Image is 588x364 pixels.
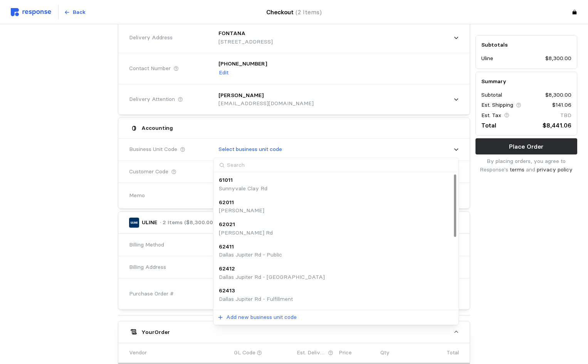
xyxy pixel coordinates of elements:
p: Uline [481,55,493,63]
p: 61011 [219,176,233,185]
h4: Checkout [266,7,322,17]
p: 62011 [219,198,234,207]
p: $8,300.00 [545,91,571,99]
p: Dallas Jupiter Rd - Fulfillment [219,295,293,304]
p: Price [339,349,352,357]
p: GL Code [234,349,255,357]
span: Purchase Order # [129,290,174,298]
p: [EMAIL_ADDRESS][DOMAIN_NAME] [218,99,314,108]
p: Sunnyvale Clay Rd [219,185,267,193]
p: Add new business unit code [226,313,297,322]
span: Delivery Attention [129,95,175,104]
p: Total [447,349,459,357]
h5: Your Order [141,328,170,336]
p: Select business unit code [218,145,282,154]
input: Search [213,158,457,172]
p: 62412 [219,265,235,273]
p: [PERSON_NAME] [218,91,264,100]
button: ULINE· 2 Items ($8,300.00) [118,212,470,233]
p: Vendor [129,349,147,357]
p: FONTANA [218,29,245,38]
p: Subtotal [481,91,502,99]
button: YourOrder [118,321,470,343]
span: Memo [129,191,145,200]
p: Dallas Jupiter Rd - Public [219,251,282,259]
p: · 2 Items ($8,300.00) [160,218,215,227]
span: Business Unit Code [129,145,177,154]
p: [PERSON_NAME] [219,206,264,215]
span: Contact Number [129,64,171,73]
p: By placing orders, you agree to Response's and [475,157,577,174]
p: Total [481,121,496,130]
p: Est. Tax [481,111,501,120]
p: 62411 [219,243,234,251]
p: Qty [380,349,390,357]
p: $8,300.00 [545,55,571,63]
p: $8,441.06 [543,121,571,130]
button: Place Order [475,138,577,154]
img: svg%3e [11,8,51,16]
p: 62021 [219,220,235,229]
p: [STREET_ADDRESS] [218,38,273,46]
p: Est. Delivery [297,349,326,357]
h5: Accounting [141,124,173,132]
p: Back [73,8,86,17]
p: Place Order [509,142,543,151]
button: Add new business unit code [217,313,297,322]
h5: Subtotals [481,41,571,49]
span: Delivery Address [129,34,173,42]
a: terms [510,166,524,173]
p: $141.06 [552,101,571,110]
p: Dallas Jupiter Rd - [GEOGRAPHIC_DATA] [219,273,325,282]
div: ULINE· 2 Items ($8,300.00) [118,234,470,309]
p: Edit [219,69,228,77]
span: Billing Method [129,241,164,249]
span: Customer Code [129,168,168,176]
h5: Summary [481,77,571,86]
p: ULINE [142,218,157,227]
p: [PHONE_NUMBER] [218,60,267,68]
button: Back [60,5,90,20]
span: Billing Address [129,263,166,272]
a: privacy policy [537,166,573,173]
p: [PERSON_NAME] Rd [219,229,273,237]
p: Est. Shipping [481,101,513,110]
p: 62413 [219,287,235,295]
button: Edit [218,68,229,77]
span: (2 Items) [296,8,322,16]
p: TBD [560,111,571,120]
